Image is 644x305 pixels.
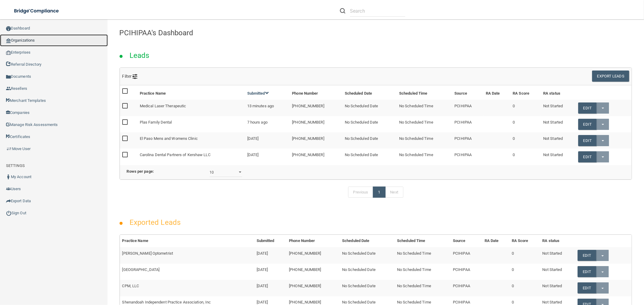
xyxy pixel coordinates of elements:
td: [PHONE_NUMBER] [290,132,342,149]
td: PCIHIPAA [452,116,483,132]
td: No Scheduled Time [395,264,450,280]
th: Source [452,85,483,100]
h4: PCIHIPAA's Dashboard [120,29,632,37]
td: Not Started [540,264,575,280]
td: 0 [509,247,540,263]
td: PCIHIPAA [450,247,482,263]
td: Not Started [540,247,575,263]
td: No Scheduled Date [342,116,397,132]
th: Phone Number [290,85,342,100]
img: organization-icon.f8decf85.png [6,38,11,43]
th: Scheduled Date [340,235,395,247]
h2: Leads [123,47,155,64]
td: PCIHIPAA [452,100,483,116]
td: [PERSON_NAME] Optometrist [120,247,254,263]
td: [PHONE_NUMBER] [287,264,340,280]
th: Practice Name [120,235,254,247]
td: 0 [510,149,541,165]
td: [PHONE_NUMBER] [290,116,342,132]
th: Source [450,235,482,247]
img: icon-export.b9366987.png [6,199,11,203]
td: Not Started [541,149,576,165]
td: Carolina Dental Partners of Kershaw LLC [137,149,245,165]
a: Edit [578,151,597,162]
a: Next [385,187,403,198]
td: PCIHIPAA [452,149,483,165]
td: [PHONE_NUMBER] [287,247,340,263]
td: No Scheduled Time [397,149,452,165]
img: bridge_compliance_login_screen.278c3ca4.svg [9,5,65,17]
td: No Scheduled Date [342,132,397,149]
td: [PHONE_NUMBER] [290,149,342,165]
label: SETTINGS [6,162,25,169]
td: No Scheduled Time [397,116,452,132]
td: [DATE] [254,264,287,280]
td: [GEOGRAPHIC_DATA] [120,264,254,280]
td: 0 [509,280,540,296]
td: CPM, LLC [120,280,254,296]
td: 0 [510,132,541,149]
td: PCIHIPAA [450,264,482,280]
td: No Scheduled Time [395,280,450,296]
td: No Scheduled Time [397,132,452,149]
img: enterprise.0d942306.png [6,51,11,55]
td: No Scheduled Time [395,247,450,263]
td: No Scheduled Date [340,280,395,296]
td: 0 [509,264,540,280]
h2: Exported Leads [123,214,187,231]
td: No Scheduled Date [342,149,397,165]
td: PCIHIPAA [450,280,482,296]
th: RA status [541,85,576,100]
a: Previous [348,187,373,198]
img: ic_user_dark.df1a06c3.png [6,175,11,179]
td: [DATE] [254,247,287,263]
td: 7 hours ago [245,116,290,132]
th: RA Date [483,85,510,100]
a: 1 [373,187,385,198]
th: Phone Number [287,235,340,247]
td: No Scheduled Date [340,247,395,263]
a: Edit [578,102,597,114]
th: Practice Name [137,85,245,100]
td: 0 [510,116,541,132]
input: Search [350,5,405,17]
td: No Scheduled Time [397,100,452,116]
a: Edit [578,135,597,146]
td: Medical Laser Therapeutic [137,100,245,116]
th: RA Score [510,85,541,100]
img: icon-documents.8dae5593.png [6,74,11,79]
a: Edit [578,282,596,294]
td: El Paso Mens and Womens Clinic [137,132,245,149]
td: Not Started [540,280,575,296]
th: Scheduled Time [395,235,450,247]
td: [DATE] [254,280,287,296]
span: Filter [122,74,138,79]
button: Export Leads [592,71,629,82]
th: RA Date [482,235,509,247]
td: Plas Family Dental [137,116,245,132]
img: ic_dashboard_dark.d01f4a41.png [6,26,11,31]
th: Submitted [254,235,287,247]
img: ic_reseller.de258add.png [6,86,11,91]
img: briefcase.64adab9b.png [6,146,12,152]
a: Edit [578,250,596,261]
td: 13 minutes ago [245,100,290,116]
img: icon-users.e205127d.png [6,187,11,191]
img: ic_power_dark.7ecde6b1.png [6,210,11,216]
th: Scheduled Date [342,85,397,100]
a: Edit [578,119,597,130]
td: [PHONE_NUMBER] [287,280,340,296]
td: No Scheduled Date [342,100,397,116]
td: Not Started [541,116,576,132]
img: icon-filter@2x.21656d0b.png [133,74,137,79]
td: Not Started [541,132,576,149]
td: [DATE] [245,132,290,149]
a: Edit [578,266,596,277]
th: RA Score [509,235,540,247]
a: Submitted [247,91,269,96]
td: [PHONE_NUMBER] [290,100,342,116]
td: No Scheduled Date [340,264,395,280]
img: ic-search.3b580494.png [340,8,345,14]
th: RA status [540,235,575,247]
td: PCIHIPAA [452,132,483,149]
